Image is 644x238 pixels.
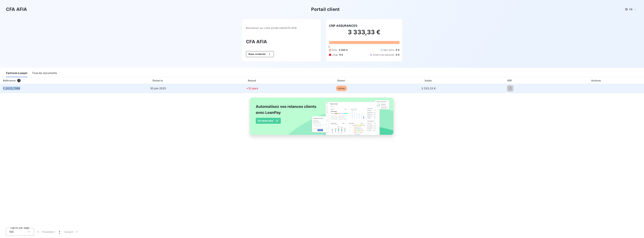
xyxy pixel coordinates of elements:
span: 0 € [396,53,399,57]
button: Nous contacter [246,51,274,57]
span: F_2025_7089 [3,87,20,90]
span: 0 [328,45,330,48]
div: Factures à payer [6,69,28,77]
div: Tous les documents [32,69,57,77]
div: Émise le [110,79,206,82]
div: Statut [298,79,385,82]
h2: 3 333,33 € [329,28,400,40]
span: Échu [332,48,337,52]
div: Retard [208,79,297,82]
div: PDF [472,79,548,82]
span: 3 333,33 € [421,87,436,90]
span: 0 € [396,48,399,52]
h3: CFA AFIA [6,6,27,13]
button: Suivant [62,228,81,236]
span: Non-échu [383,48,394,52]
span: 0 € [339,53,343,57]
span: 30 juin 2025 [150,87,166,90]
span: échue [336,86,347,91]
h3: Portail client [311,6,340,13]
span: 1 [17,79,21,82]
div: Actions [549,79,643,82]
span: Bienvenue sur votre portail client CFA AFIA . [246,26,317,29]
span: FR [629,8,632,11]
h6: CNP ASSURANCES [329,23,357,28]
div: Solde [386,79,471,82]
div: Référence [3,79,16,82]
h3: CFA AFIA [246,38,317,45]
button: 1 [57,228,62,236]
span: 3 333 € [339,48,348,52]
span: Litige [332,53,338,57]
span: Avoirs non associés [373,53,394,57]
img: banner [246,95,398,141]
span: 100 [9,230,14,234]
button: Précédent [34,228,57,236]
span: +12 jours [246,87,258,90]
span: 1 [59,230,60,234]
